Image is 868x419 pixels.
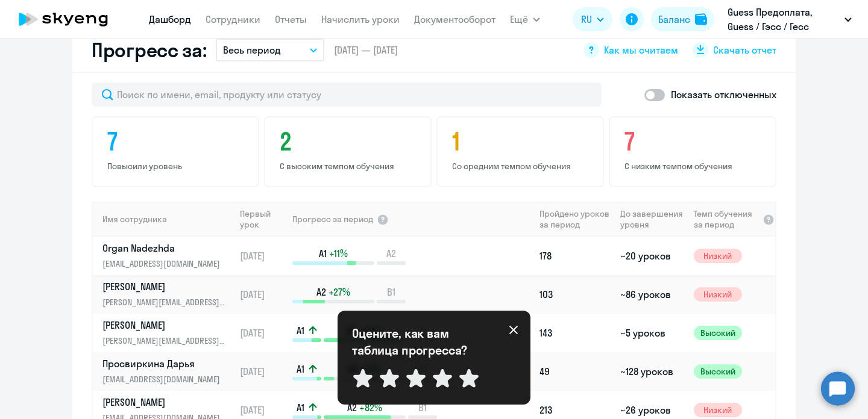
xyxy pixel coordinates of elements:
[102,280,227,293] p: [PERSON_NAME]
[615,275,688,314] td: ~86 уроков
[658,12,690,26] div: Баланс
[102,257,227,270] p: [EMAIL_ADDRESS][DOMAIN_NAME]
[452,127,592,156] h4: 1
[316,285,326,299] span: A2
[695,13,707,25] img: balance
[615,314,688,352] td: ~5 уроков
[102,396,227,409] p: [PERSON_NAME]
[624,127,764,156] h4: 7
[321,13,400,25] a: Начислить уроки
[297,401,304,414] span: A1
[102,318,234,347] a: [PERSON_NAME][PERSON_NAME][EMAIL_ADDRESS][DOMAIN_NAME]
[694,249,742,263] span: Низкий
[92,38,206,62] h2: Прогресс за:
[722,5,858,34] button: Guess Предоплата, Guess / Гэсс / Гесс
[713,43,776,57] span: Скачать отчет
[297,362,304,376] span: A1
[535,352,615,391] td: 49
[615,237,688,275] td: ~20 уроков
[275,13,307,25] a: Отчеты
[216,39,324,61] button: Весь период
[297,324,304,337] span: A1
[107,127,247,156] h4: 7
[292,214,373,225] span: Прогресс за период
[418,401,427,414] span: B1
[102,357,227,370] p: Просвиркина Дарья
[728,5,840,34] p: Guess Предоплата, Guess / Гэсс / Гесс
[651,7,714,31] button: Балансbalance
[319,247,327,260] span: A1
[102,357,234,386] a: Просвиркина Дарья[EMAIL_ADDRESS][DOMAIN_NAME]
[414,13,495,25] a: Документооборот
[92,82,602,107] input: Поиск по имени, email, продукту или статусу
[235,352,291,391] td: [DATE]
[102,318,227,332] p: [PERSON_NAME]
[102,241,234,270] a: Organ Nadezhda[EMAIL_ADDRESS][DOMAIN_NAME]
[386,247,396,260] span: A2
[604,43,678,57] span: Как мы считаем
[671,87,776,102] p: Показать отключенных
[93,202,235,237] th: Имя сотрудника
[102,296,227,309] p: [PERSON_NAME][EMAIL_ADDRESS][DOMAIN_NAME]
[535,314,615,352] td: 143
[581,12,592,26] span: RU
[107,161,247,172] p: Повысили уровень
[280,161,420,172] p: С высоким темпом обучения
[615,202,688,237] th: До завершения уровня
[235,237,291,275] td: [DATE]
[347,401,357,414] span: A2
[694,208,759,230] span: Темп обучения за период
[535,237,615,275] td: 178
[352,325,485,359] p: Оцените, как вам таблица прогресса?
[235,275,291,314] td: [DATE]
[359,401,382,414] span: +82%
[510,12,528,26] span: Ещё
[694,287,742,302] span: Низкий
[149,13,191,25] a: Дашборд
[102,373,227,386] p: [EMAIL_ADDRESS][DOMAIN_NAME]
[102,241,227,255] p: Organ Nadezhda
[280,127,420,156] h4: 2
[535,202,615,237] th: Пройдено уроков за период
[387,285,395,299] span: B1
[510,7,540,31] button: Ещё
[206,13,260,25] a: Сотрудники
[535,275,615,314] td: 103
[452,161,592,172] p: Со средним темпом обучения
[235,202,291,237] th: Первый урок
[694,364,742,379] span: Высокий
[102,280,234,309] a: [PERSON_NAME][PERSON_NAME][EMAIL_ADDRESS][DOMAIN_NAME]
[334,43,398,57] span: [DATE] — [DATE]
[624,161,764,172] p: С низким темпом обучения
[694,326,742,340] span: Высокий
[102,334,227,347] p: [PERSON_NAME][EMAIL_ADDRESS][DOMAIN_NAME]
[329,247,348,260] span: +11%
[573,7,612,31] button: RU
[694,403,742,417] span: Низкий
[329,285,350,299] span: +27%
[223,43,281,57] p: Весь период
[235,314,291,352] td: [DATE]
[615,352,688,391] td: ~128 уроков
